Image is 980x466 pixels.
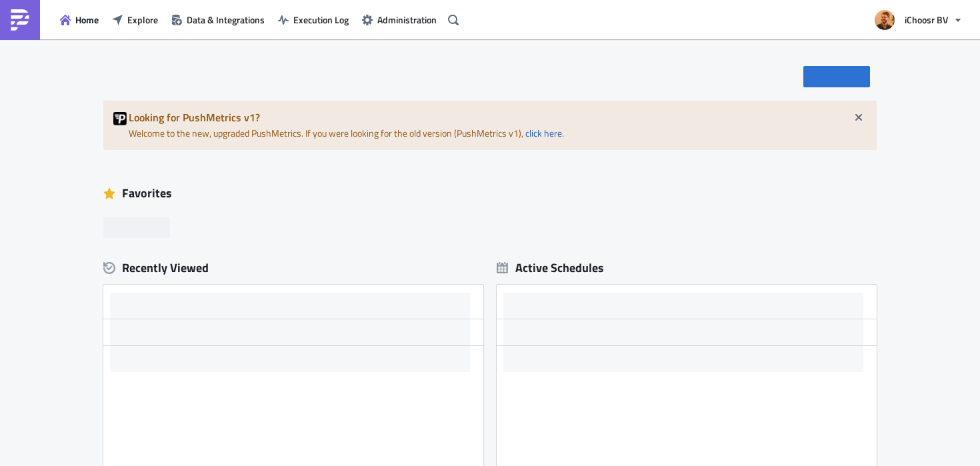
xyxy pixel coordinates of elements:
[873,9,896,31] img: Avatar
[293,13,349,27] span: Execution Log
[377,13,437,27] span: Administration
[103,101,877,150] div: Welcome to the new, upgraded PushMetrics. If you were looking for the old version (PushMetrics v1...
[271,9,355,30] button: Execution Log
[497,260,604,275] div: Active Schedules
[127,13,158,27] span: Explore
[75,13,99,27] span: Home
[53,9,105,30] button: Home
[105,9,165,30] button: Explore
[9,9,31,31] img: PushMetrics
[525,126,562,140] a: click here
[103,183,877,203] div: Favorites
[355,9,443,30] button: Administration
[129,112,867,123] h5: Looking for PushMetrics v1?
[905,13,948,27] span: iChoosr BV
[187,13,265,27] span: Data & Integrations
[867,5,970,35] button: iChoosr BV
[165,9,271,30] button: Data & Integrations
[103,258,483,278] div: Recently Viewed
